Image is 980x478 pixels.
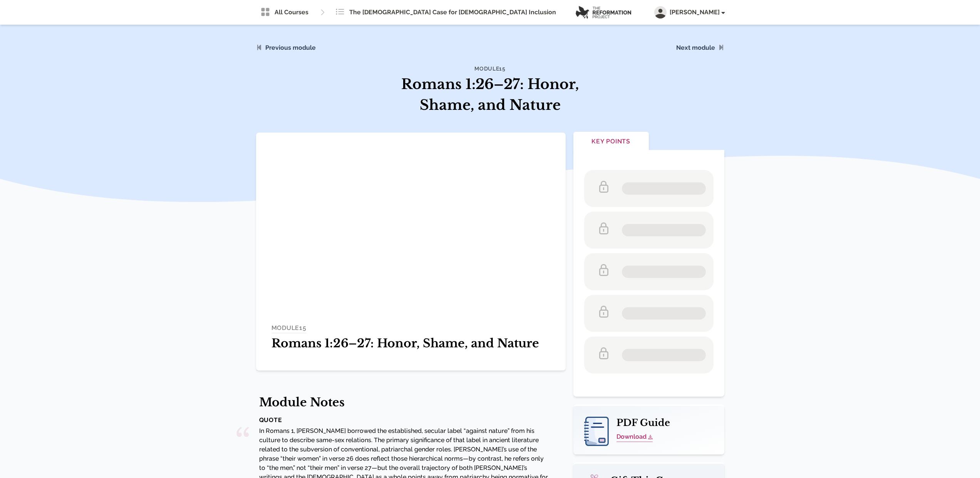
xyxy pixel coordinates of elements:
h1: Romans 1:26–27: Honor, Shame, and Nature [392,74,589,116]
a: Next module [676,44,715,51]
h4: MODULE 15 [271,323,307,333]
h2: PDF Guide [584,417,714,429]
h1: Romans 1:26–27: Honor, Shame, and Nature [271,337,550,350]
strong: QUOTE [259,416,282,424]
span: [PERSON_NAME] [670,8,724,17]
span: “ [235,426,251,463]
span: All Courses [275,8,308,17]
a: The [DEMOGRAPHIC_DATA] Case for [DEMOGRAPHIC_DATA] Inclusion [331,5,561,20]
span: The [DEMOGRAPHIC_DATA] Case for [DEMOGRAPHIC_DATA] Inclusion [349,8,556,17]
button: Key Points [573,132,649,152]
h1: Module Notes [259,396,550,409]
iframe: Module 15 - Romans 1 - Honor, Shame, and Nature [256,133,566,307]
a: All Courses [256,5,313,20]
a: Download [616,432,653,442]
a: Previous module [265,44,316,51]
img: logo.png [576,6,631,19]
h4: Module 15 [392,65,589,72]
button: [PERSON_NAME] [654,6,724,19]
